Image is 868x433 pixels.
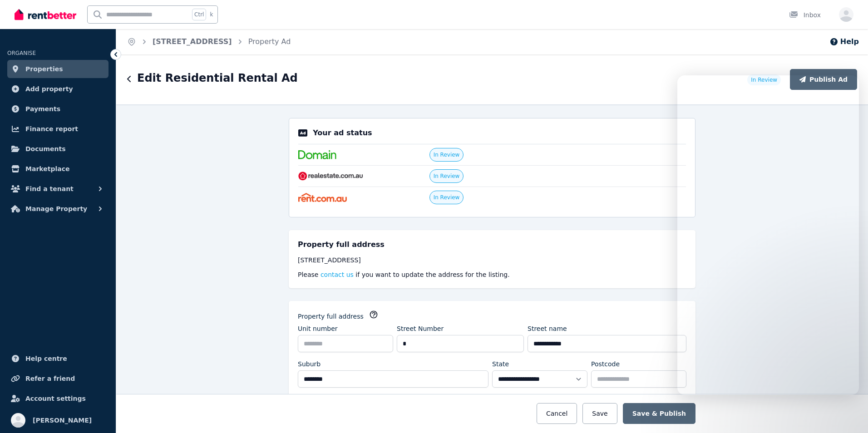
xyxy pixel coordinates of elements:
[25,163,69,174] span: Marketplace
[153,37,232,46] a: [STREET_ADDRESS]
[623,403,695,424] button: Save & Publish
[25,64,63,74] span: Properties
[582,403,617,424] button: Save
[116,29,301,54] nav: Breadcrumb
[25,203,87,214] span: Manage Property
[7,60,108,78] a: Properties
[434,194,460,201] span: In Review
[15,8,76,21] img: RentBetter
[528,324,567,333] label: Street name
[248,37,291,46] a: Property Ad
[25,103,60,114] span: Payments
[7,120,108,138] a: Finance report
[591,359,620,369] label: Postcode
[789,10,821,20] div: Inbox
[7,160,108,178] a: Marketplace
[7,50,36,56] span: ORGANISE
[829,36,859,47] button: Help
[25,84,73,94] span: Add property
[790,69,857,90] button: Publish Ad
[434,151,460,158] span: In Review
[33,415,92,426] span: [PERSON_NAME]
[7,369,108,388] a: Refer a friend
[492,359,509,369] label: State
[25,393,86,404] span: Account settings
[7,200,108,218] button: Manage Property
[298,172,363,181] img: RealEstate.com.au
[7,140,108,158] a: Documents
[434,172,460,180] span: In Review
[837,402,859,424] iframe: Intercom live chat
[25,353,67,364] span: Help centre
[25,373,75,384] span: Refer a friend
[298,324,338,333] label: Unit number
[677,75,859,395] iframe: Intercom live chat
[298,359,321,369] label: Suburb
[7,349,108,368] a: Help centre
[298,193,347,202] img: Rent.com.au
[298,256,686,265] div: [STREET_ADDRESS]
[210,11,213,18] span: k
[7,180,108,198] button: Find a tenant
[25,183,74,194] span: Find a tenant
[537,403,577,424] button: Cancel
[7,80,108,98] a: Add property
[192,9,206,20] span: Ctrl
[7,389,108,408] a: Account settings
[298,270,686,279] p: Please if you want to update the address for the listing.
[298,312,364,321] label: Property full address
[321,270,354,279] button: contact us
[298,150,336,159] img: Domain.com.au
[7,100,108,118] a: Payments
[298,239,385,250] h5: Property full address
[25,123,78,134] span: Finance report
[25,143,66,154] span: Documents
[397,324,444,333] label: Street Number
[137,71,298,85] h1: Edit Residential Rental Ad
[313,128,372,138] p: Your ad status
